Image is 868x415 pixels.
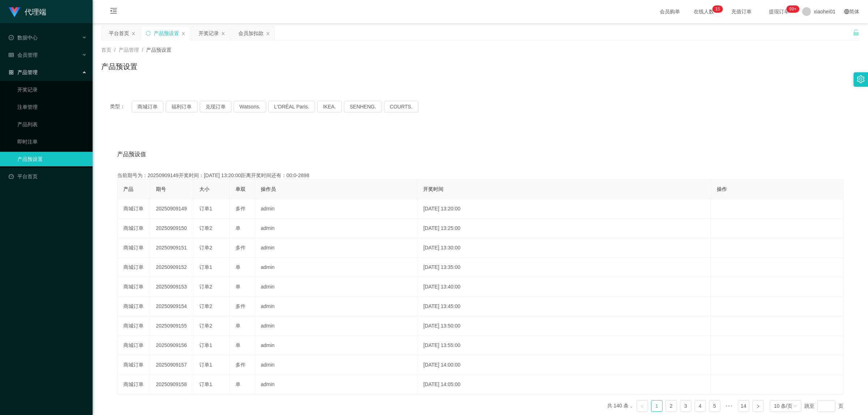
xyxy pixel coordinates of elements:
button: 商城订单 [132,101,163,112]
button: 兑现订单 [200,101,231,112]
td: [DATE] 13:25:00 [417,219,711,238]
li: 上一页 [637,400,648,412]
span: 提现订单 [765,9,793,14]
a: 图标: dashboard平台首页 [9,169,87,184]
span: 充值订单 [728,9,755,14]
a: 1 [651,401,662,411]
span: 单 [235,284,241,290]
i: 图标: close [266,31,270,36]
li: 向后 5 页 [723,400,735,412]
span: 期号 [156,186,166,192]
td: admin [255,277,417,297]
div: 跳至 页 [804,400,843,412]
span: 数据中心 [9,35,38,40]
td: admin [255,336,417,355]
img: logo.9652507e.png [9,7,20,17]
i: 图标: sync [146,31,151,36]
td: admin [255,297,417,316]
td: [DATE] 13:40:00 [417,277,711,297]
li: 3 [680,400,692,412]
span: 订单2 [199,284,212,290]
span: 订单1 [199,206,212,211]
p: 5 [718,5,720,13]
span: 产品 [123,186,133,192]
span: 订单2 [199,303,212,309]
td: 商城订单 [118,355,150,375]
td: 20250909151 [150,238,193,258]
span: 订单1 [199,381,212,387]
li: 14 [738,400,749,412]
span: 类型： [110,101,132,112]
td: [DATE] 13:50:00 [417,316,711,336]
td: [DATE] 13:30:00 [417,238,711,258]
span: 订单1 [199,362,212,368]
div: 10 条/页 [774,401,792,411]
a: 代理端 [9,9,46,14]
span: 订单2 [199,225,212,231]
div: 平台首页 [109,26,129,40]
i: 图标: close [131,31,136,36]
td: admin [255,219,417,238]
td: admin [255,355,417,375]
span: 单双 [235,186,246,192]
td: 商城订单 [118,277,150,297]
span: 单 [235,381,241,387]
td: 商城订单 [118,316,150,336]
td: 商城订单 [118,258,150,277]
i: 图标: global [844,9,849,14]
div: 当前期号为：20250909149开奖时间：[DATE] 13:20:00距离开奖时间还有：00:0-2898 [117,172,843,179]
span: 单 [235,323,241,329]
span: / [114,47,116,53]
td: 20250909152 [150,258,193,277]
span: 订单1 [199,264,212,270]
span: 单 [235,342,241,348]
td: admin [255,199,417,219]
i: 图标: setting [857,75,865,83]
span: ••• [723,400,735,412]
div: 开奖记录 [199,26,219,40]
span: 多件 [235,245,246,251]
span: 会员管理 [9,52,38,58]
a: 3 [680,401,691,411]
div: 产品预设置 [154,26,179,40]
i: 图标: table [9,52,14,57]
i: 图标: menu-fold [101,0,126,23]
button: L'ORÉAL Paris. [268,101,315,112]
i: 图标: right [756,404,760,408]
span: / [142,47,143,53]
a: 注单管理 [17,100,87,114]
td: [DATE] 13:55:00 [417,336,711,355]
td: [DATE] 13:45:00 [417,297,711,316]
span: 多件 [235,206,246,211]
a: 5 [709,401,720,411]
h1: 代理端 [25,0,46,23]
span: 订单2 [199,245,212,251]
a: 产品预设置 [17,152,87,166]
td: 商城订单 [118,375,150,394]
p: 1 [715,5,718,13]
a: 即时注单 [17,134,87,149]
span: 多件 [235,362,246,368]
td: admin [255,238,417,258]
td: 20250909155 [150,316,193,336]
li: 共 140 条， [607,400,634,412]
td: 商城订单 [118,219,150,238]
span: 开奖时间 [423,186,443,192]
td: 20250909150 [150,219,193,238]
span: 操作 [717,186,727,192]
span: 单 [235,225,241,231]
span: 在线人数 [690,9,718,14]
td: 商城订单 [118,336,150,355]
td: [DATE] 13:20:00 [417,199,711,219]
i: 图标: appstore-o [9,70,14,75]
a: 4 [695,401,706,411]
button: COURTS. [384,101,418,112]
span: 单 [235,264,241,270]
a: 14 [738,401,749,411]
td: 20250909157 [150,355,193,375]
li: 1 [651,400,663,412]
i: 图标: close [221,31,225,36]
li: 5 [709,400,720,412]
i: 图标: close [181,31,186,36]
span: 产品预设值 [117,150,146,159]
